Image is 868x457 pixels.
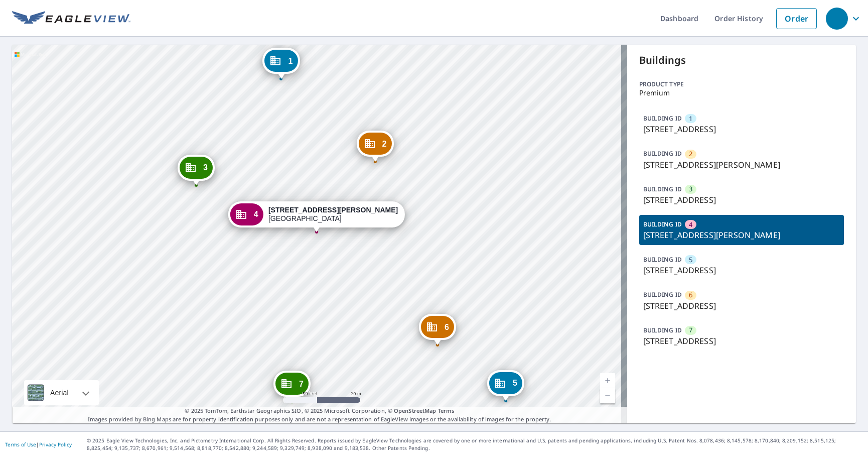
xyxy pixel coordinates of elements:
[382,140,386,148] span: 2
[600,388,615,403] a: Current Level 19, Zoom Out
[643,114,682,123] p: BUILDING ID
[273,371,311,402] div: Dropped pin, building 7, Commercial property, 8109 Calla Lilly Dr Ellicott City, MD 21043
[487,370,524,401] div: Dropped pin, building 5, Commercial property, 4236 Rose Petal Ct Ellicott City, MD 21043
[356,131,393,162] div: Dropped pin, building 2, Commercial property, 8040 White Jasmine Ct Ellicott City, MD 21043
[12,11,130,26] img: EV Logo
[268,206,398,214] strong: [STREET_ADDRESS][PERSON_NAME]
[689,290,692,300] span: 6
[419,314,456,345] div: Dropped pin, building 6, Commercial property, 4233 Rose Petal Ct Ellicott City, MD 21043
[262,48,300,79] div: Dropped pin, building 1, Commercial property, 4169 Lotus Cir Ellicott City, MD 21043
[394,407,436,414] a: OpenStreetMap
[268,206,398,223] div: [GEOGRAPHIC_DATA]
[600,373,615,388] a: Current Level 19, Zoom In
[639,89,844,97] p: Premium
[254,210,258,218] span: 4
[47,380,72,405] div: Aerial
[643,185,682,193] p: BUILDING ID
[228,201,405,233] div: Dropped pin, building 4, Commercial property, 8039 White Jasmine Ct Ellicott City, MD 21043
[288,57,293,65] span: 1
[689,184,692,194] span: 3
[639,80,844,89] p: Product type
[643,149,682,158] p: BUILDING ID
[776,8,817,29] a: Order
[203,164,208,171] span: 3
[643,290,682,299] p: BUILDING ID
[185,407,454,415] span: © 2025 TomTom, Earthstar Geographics SIO, © 2025 Microsoft Corporation, ©
[643,335,840,347] p: [STREET_ADDRESS]
[689,149,692,159] span: 2
[689,255,692,265] span: 5
[12,407,627,423] p: Images provided by Bing Maps are for property identification purposes only and are not a represen...
[5,441,36,448] a: Terms of Use
[689,325,692,335] span: 7
[24,380,99,405] div: Aerial
[39,441,72,448] a: Privacy Policy
[643,255,682,264] p: BUILDING ID
[639,53,844,68] p: Buildings
[643,123,840,135] p: [STREET_ADDRESS]
[643,229,840,241] p: [STREET_ADDRESS][PERSON_NAME]
[643,300,840,312] p: [STREET_ADDRESS]
[445,323,449,331] span: 6
[643,159,840,171] p: [STREET_ADDRESS][PERSON_NAME]
[643,264,840,276] p: [STREET_ADDRESS]
[643,220,682,228] p: BUILDING ID
[438,407,455,414] a: Terms
[643,326,682,334] p: BUILDING ID
[689,114,692,124] span: 1
[643,194,840,206] p: [STREET_ADDRESS]
[299,380,304,388] span: 7
[513,379,517,387] span: 5
[689,220,692,230] span: 4
[87,437,863,452] p: © 2025 Eagle View Technologies, Inc. and Pictometry International Corp. All Rights Reserved. Repo...
[178,155,215,186] div: Dropped pin, building 3, Commercial property, 4179 Lotus Cir Ellicott City, MD 21043
[5,441,72,447] p: |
